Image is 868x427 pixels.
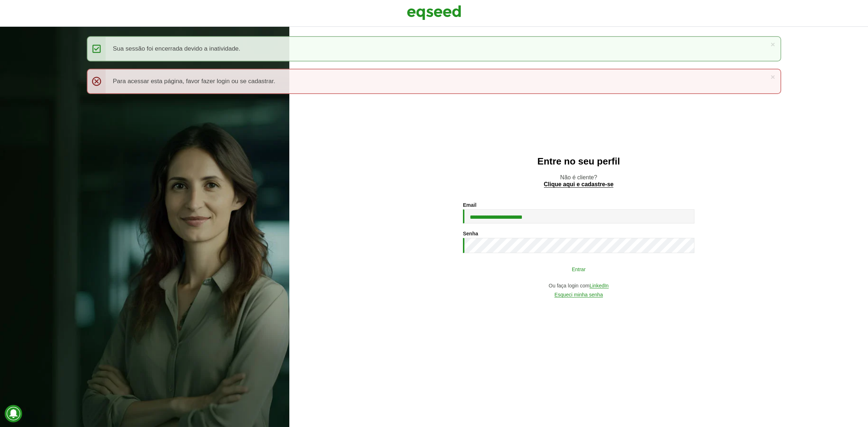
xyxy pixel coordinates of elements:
[304,156,854,167] h2: Entre no seu perfil
[485,262,673,276] button: Entrar
[590,283,609,289] a: LinkedIn
[554,292,603,298] a: Esqueci minha senha
[463,202,476,208] label: Email
[463,283,694,289] div: Ou faça login com
[87,69,781,94] div: Para acessar esta página, favor fazer login ou se cadastrar.
[407,4,461,22] img: EqSeed Logo
[304,174,854,188] p: Não é cliente?
[544,182,614,188] a: Clique aqui e cadastre-se
[463,231,478,236] label: Senha
[87,36,781,61] div: Sua sessão foi encerrada devido a inatividade.
[771,40,775,48] a: ×
[771,73,775,81] a: ×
